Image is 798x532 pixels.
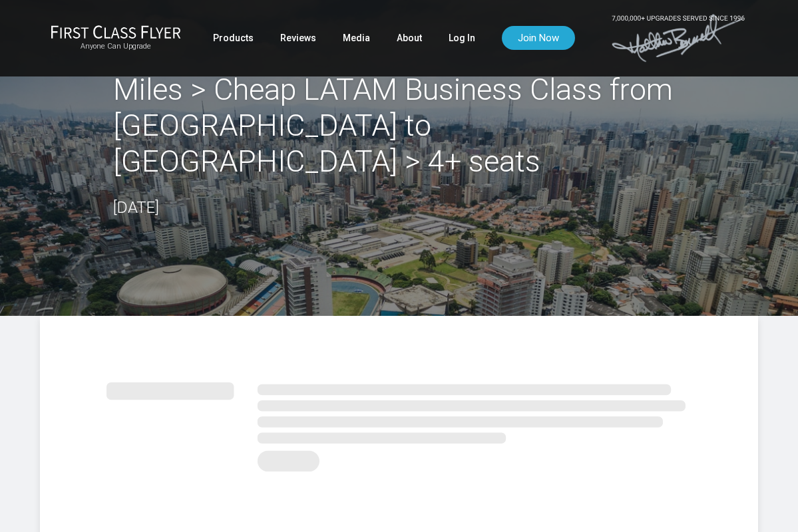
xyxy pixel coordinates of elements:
a: Products [213,26,254,50]
a: Media [343,26,370,50]
img: First Class Flyer [51,25,181,39]
a: First Class FlyerAnyone Can Upgrade [51,25,181,51]
img: summary.svg [106,369,692,478]
time: [DATE] [113,198,159,217]
small: Anyone Can Upgrade [51,42,181,51]
h2: Miles > Cheap LATAM Business Class from [GEOGRAPHIC_DATA] to [GEOGRAPHIC_DATA] > 4+ seats [113,72,686,180]
a: Reviews [280,26,316,50]
a: Join Now [502,26,575,50]
a: Log In [449,26,475,50]
a: About [397,26,422,50]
